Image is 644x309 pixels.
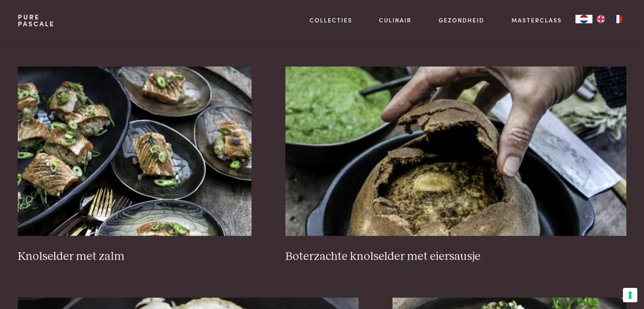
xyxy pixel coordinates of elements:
[285,66,626,264] a: Boterzachte knolselder met eiersausje Boterzachte knolselder met eiersausje
[310,16,352,25] a: Collecties
[285,249,626,264] h3: Boterzachte knolselder met eiersausje
[623,288,637,302] button: Uw voorkeuren voor toestemming voor trackingtechnologieën
[18,66,252,264] a: Knolselder met zalm Knolselder met zalm
[575,15,592,23] div: Language
[18,14,55,27] a: PurePascale
[439,16,484,25] a: Gezondheid
[511,16,562,25] a: Masterclass
[592,15,626,23] ul: Language list
[609,15,626,23] a: FR
[575,15,592,23] a: NL
[379,16,412,25] a: Culinair
[18,249,252,264] h3: Knolselder met zalm
[575,15,626,23] aside: Language selected: Nederlands
[18,66,252,236] img: Knolselder met zalm
[592,15,609,23] a: EN
[285,66,626,236] img: Boterzachte knolselder met eiersausje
